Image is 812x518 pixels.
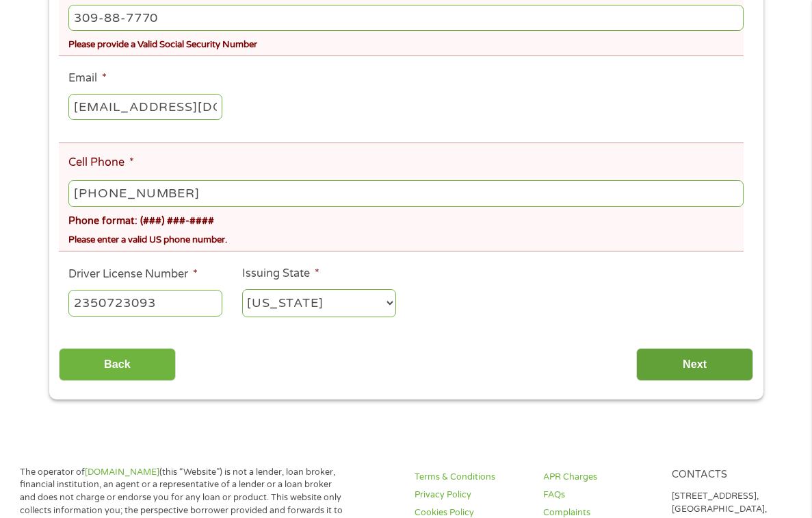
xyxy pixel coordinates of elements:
[543,489,655,502] a: FAQs
[68,229,743,247] div: Please enter a valid US phone number.
[68,156,134,170] label: Cell Phone
[59,348,176,382] input: Back
[68,34,743,52] div: Please provide a Valid Social Security Number
[85,467,159,478] a: [DOMAIN_NAME]
[636,348,753,382] input: Next
[68,71,107,86] label: Email
[68,267,198,282] label: Driver License Number
[68,180,743,206] input: (541) 754-3010
[68,94,222,120] input: john@gmail.com
[415,489,527,502] a: Privacy Policy
[242,267,319,281] label: Issuing State
[415,471,527,484] a: Terms & Conditions
[672,469,784,482] h4: Contacts
[68,209,743,229] div: Phone format: (###) ###-####
[543,471,655,484] a: APR Charges
[68,5,743,31] input: 078-05-1120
